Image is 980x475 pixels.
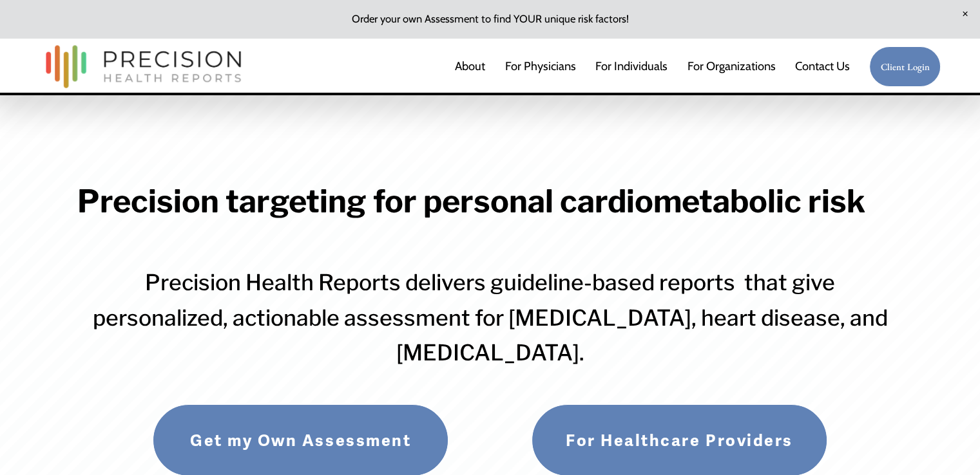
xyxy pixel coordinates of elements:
[595,53,668,79] a: For Individuals
[869,46,941,87] a: Client Login
[795,53,850,79] a: Contact Us
[77,265,903,371] h3: Precision Health Reports delivers guideline-based reports that give personalized, actionable asse...
[687,53,776,79] a: folder dropdown
[687,55,776,79] span: For Organizations
[455,53,485,79] a: About
[77,182,865,220] strong: Precision targeting for personal cardiometabolic risk
[505,53,576,79] a: For Physicians
[39,39,248,94] img: Precision Health Reports
[916,413,980,475] iframe: Chat Widget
